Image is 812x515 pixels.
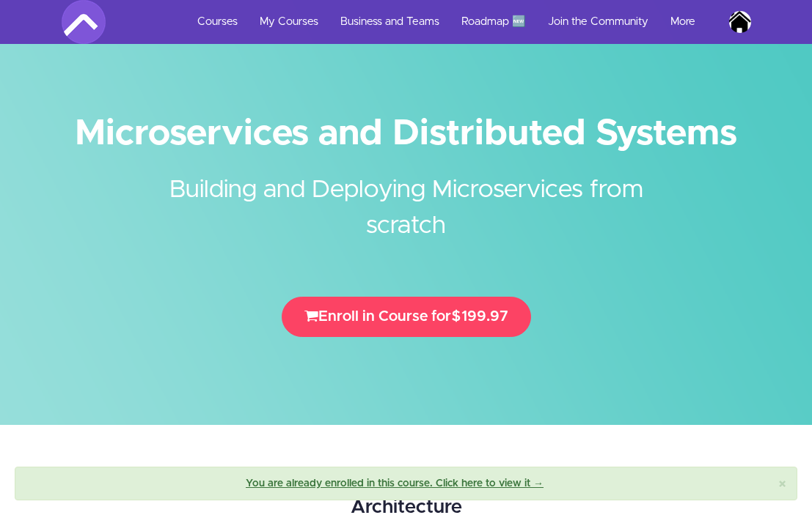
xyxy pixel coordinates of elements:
[778,477,786,492] button: Close
[778,477,786,492] span: ×
[62,117,751,150] h1: Microservices and Distributed Systems
[729,11,751,33] img: buetcse110@gmail.com
[451,309,508,324] span: $199.97
[282,297,531,337] button: Enroll in Course for$199.97
[131,150,681,260] h2: Building and Deploying Microservices from scratch
[246,478,544,489] a: You are already enrolled in this course. Click here to view it →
